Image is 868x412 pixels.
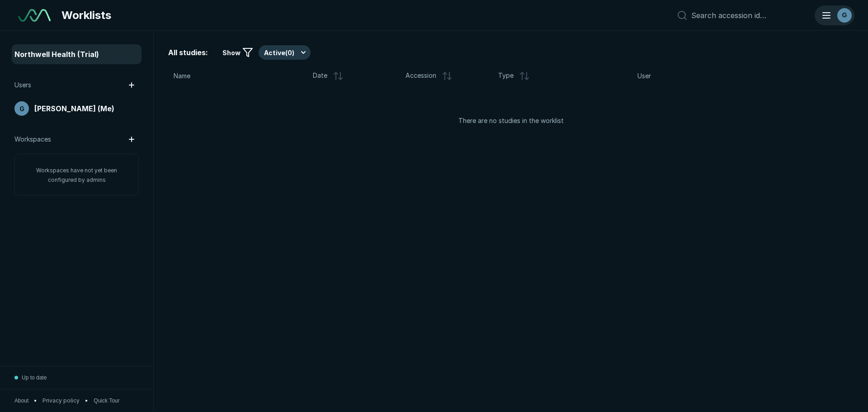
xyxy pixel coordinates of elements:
a: See-Mode Logo [14,5,54,25]
span: • [85,397,88,405]
span: Show [222,48,241,57]
img: See-Mode Logo [18,9,51,22]
span: Worklists [61,7,111,24]
span: Northwell Health (Trial) [14,49,99,60]
button: Up to date [14,366,47,389]
span: • [34,397,37,405]
a: Northwell Health (Trial) [13,45,141,63]
div: avatar-name [14,101,29,116]
button: avatar-name [816,6,854,24]
button: Quick Tour [94,397,119,405]
span: User [637,71,651,81]
span: Name [174,71,190,81]
span: Workspaces have not yet been configured by admins [36,167,117,183]
span: Users [14,80,31,90]
input: Search accession id… [691,11,810,20]
span: Accession [406,71,436,81]
button: Active(0) [259,45,311,60]
a: Privacy policy [42,397,80,405]
span: G [842,10,847,20]
span: [PERSON_NAME] (Me) [34,103,114,114]
span: Workspaces [14,134,51,144]
span: G [19,104,24,114]
span: All studies: [168,47,208,58]
button: About [14,397,28,405]
span: Up to date [22,374,47,382]
span: There are no studies in the worklist [458,116,564,126]
span: Date [313,71,327,81]
span: Type [498,71,514,81]
div: avatar-name [837,8,852,23]
a: avatar-name[PERSON_NAME] (Me) [13,99,141,118]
